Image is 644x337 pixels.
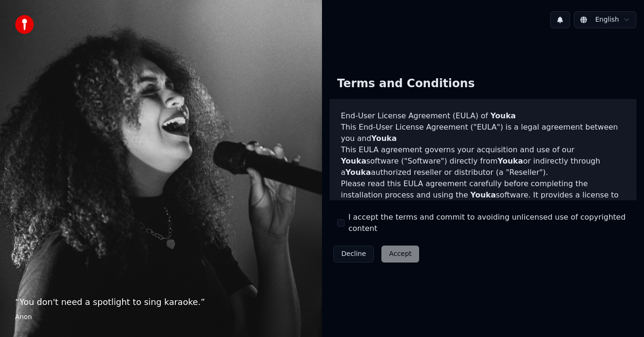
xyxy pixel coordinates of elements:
p: Please read this EULA agreement carefully before completing the installation process and using th... [341,178,625,223]
span: Youka [498,156,523,165]
p: “ You don't need a spotlight to sing karaoke. ” [15,296,307,309]
div: Terms and Conditions [330,69,482,99]
img: youka [15,15,34,34]
p: This End-User License Agreement ("EULA") is a legal agreement between you and [341,122,625,144]
label: I accept the terms and commit to avoiding unlicensed use of copyrighted content [348,212,629,234]
span: Youka [372,134,397,143]
footer: Anon [15,312,307,322]
span: Youka [346,168,371,177]
h3: End-User License Agreement (EULA) of [341,110,625,122]
span: Youka [341,156,366,165]
span: Youka [471,190,496,199]
p: This EULA agreement governs your acquisition and use of our software ("Software") directly from o... [341,144,625,178]
button: Decline [333,246,374,263]
span: Youka [490,111,516,120]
